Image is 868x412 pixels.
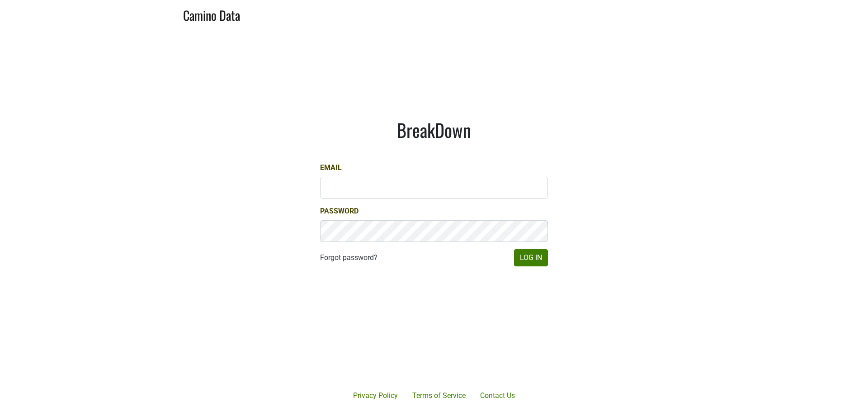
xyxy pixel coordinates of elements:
label: Email [320,162,342,173]
a: Forgot password? [320,252,377,263]
a: Privacy Policy [346,387,405,405]
a: Terms of Service [405,387,473,405]
label: Password [320,206,359,217]
a: Contact Us [473,387,522,405]
button: Log In [514,249,548,266]
a: Camino Data [183,4,240,25]
h1: BreakDown [320,119,548,141]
